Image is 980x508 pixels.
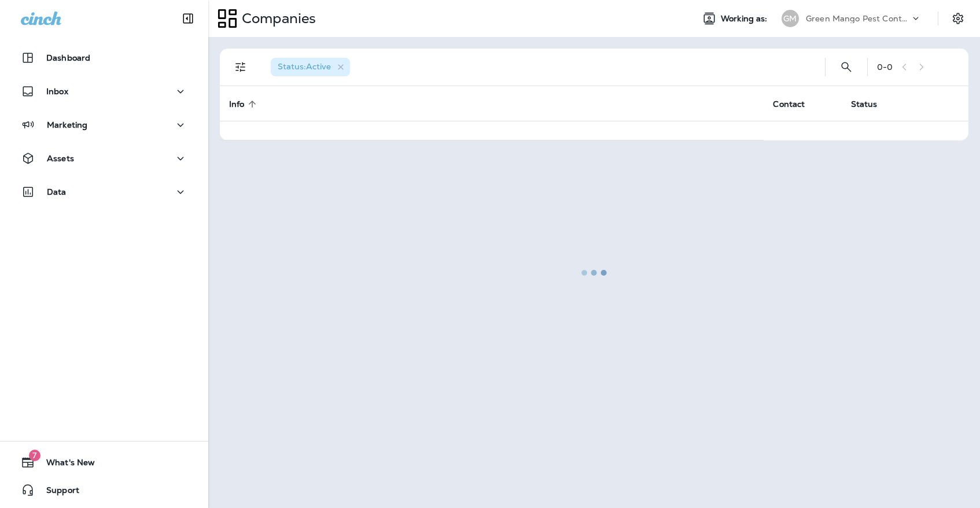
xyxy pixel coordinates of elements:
span: 7 [29,450,40,461]
button: Support [12,479,197,502]
p: Marketing [47,120,87,129]
button: Collapse Sidebar [172,7,204,30]
p: Assets [47,154,74,163]
button: Settings [948,8,968,29]
span: Working as: [721,14,770,24]
p: Green Mango Pest Control [806,14,910,23]
button: Data [12,180,197,203]
button: Dashboard [12,46,197,69]
p: Data [47,187,67,196]
span: Support [35,485,79,499]
p: Companies [237,10,316,27]
button: Marketing [12,113,197,136]
span: What's New [35,458,95,472]
p: Dashboard [46,53,90,62]
button: 7What's New [12,451,197,474]
button: Inbox [12,80,197,103]
button: Assets [12,147,197,170]
p: Inbox [46,87,68,96]
div: GM [782,10,799,27]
